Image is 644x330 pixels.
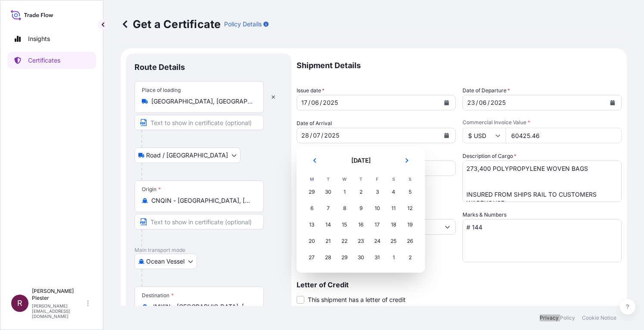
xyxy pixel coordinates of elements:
div: Sunday 5 October 2025 [402,184,418,200]
div: Monday 20 October 2025 [304,233,319,249]
div: Saturday 1 November 2025 [386,250,401,265]
div: Monday 27 October 2025 [304,250,319,265]
div: Sunday 2 November 2025 [402,250,418,265]
div: Wednesday 22 October 2025 [337,233,352,249]
div: Friday 31 October 2025 [369,250,385,265]
p: Policy Details [224,20,262,28]
div: Monday 29 September 2025 [304,184,319,200]
th: T [320,174,336,184]
th: S [402,174,418,184]
div: Saturday 4 October 2025 [386,184,401,200]
button: Previous [305,154,324,167]
div: Tuesday 7 October 2025 [320,201,336,216]
table: October 2025 [303,174,418,266]
div: Friday 3 October 2025 [369,184,385,200]
div: Tuesday 30 September 2025 [320,184,336,200]
button: Next [397,154,416,167]
section: Calendar [297,147,425,273]
div: Sunday 12 October 2025 [402,201,418,216]
div: Friday 10 October 2025 [369,201,385,216]
div: Wednesday 1 October 2025 [337,184,352,200]
div: Monday 13 October 2025 [304,217,319,233]
th: S [385,174,402,184]
h2: [DATE] [329,156,392,165]
div: Tuesday 28 October 2025 [320,250,336,265]
div: Saturday 18 October 2025 [386,217,401,233]
div: Wednesday 15 October 2025 [337,217,352,233]
div: Sunday 19 October 2025 [402,217,418,233]
div: Friday 17 October 2025 [369,217,385,233]
div: Tuesday 14 October 2025 [320,217,336,233]
div: Thursday 9 October 2025 [353,201,369,216]
div: Friday 24 October 2025 [369,233,385,249]
div: Thursday 23 October 2025 [353,233,369,249]
div: October 2025 [303,154,418,266]
th: F [369,174,385,184]
div: Wednesday 29 October 2025 [337,250,352,265]
div: Saturday 25 October 2025 [386,233,401,249]
div: Sunday 26 October 2025 [402,233,418,249]
div: Thursday 2 October 2025 [353,184,369,200]
p: Get a Certificate [121,17,221,31]
div: Tuesday 21 October 2025 [320,233,336,249]
div: Saturday 11 October 2025 [386,201,401,216]
div: Wednesday 8 October 2025 [337,201,352,216]
th: M [303,174,320,184]
div: Thursday 16 October 2025 [353,217,369,233]
th: T [353,174,369,184]
div: Thursday 30 October 2025 [353,250,369,265]
div: Monday 6 October 2025 [304,201,319,216]
th: W [336,174,353,184]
